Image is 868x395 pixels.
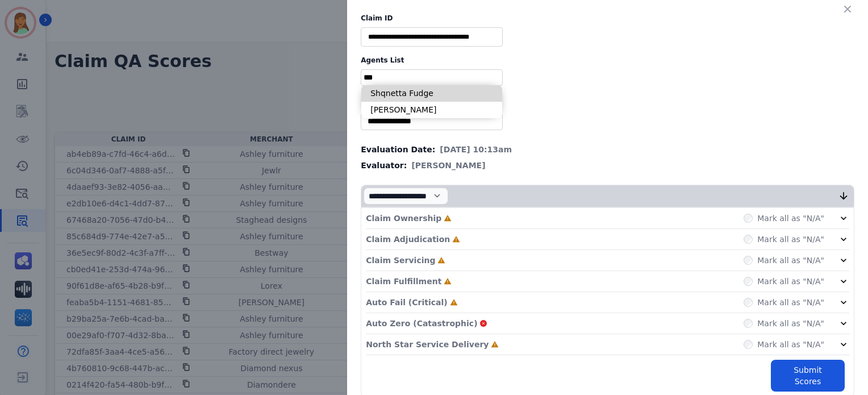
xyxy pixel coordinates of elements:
button: Submit Scores [771,360,845,392]
p: Claim Fulfillment [366,276,441,287]
label: Mark all as "N/A" [757,234,824,245]
li: [PERSON_NAME] [361,102,502,118]
ul: selected options [364,115,500,127]
label: Agents List [361,56,854,65]
ul: selected options [364,72,500,84]
div: Evaluator: [361,160,854,171]
div: Evaluation Date: [361,144,854,155]
label: Merchants List [361,99,854,109]
label: Mark all as "N/A" [757,255,824,266]
li: Shqnetta Fudge [361,85,502,102]
p: North Star Service Delivery [366,339,489,350]
label: Claim ID [361,14,854,23]
p: Claim Adjudication [366,234,450,245]
p: Claim Ownership [366,213,441,224]
p: Claim Servicing [366,255,435,266]
label: Mark all as "N/A" [757,318,824,329]
span: [PERSON_NAME] [411,160,485,171]
label: Mark all as "N/A" [757,297,824,308]
span: [DATE] 10:13am [440,144,512,155]
label: Mark all as "N/A" [757,276,824,287]
label: Mark all as "N/A" [757,339,824,350]
p: Auto Zero (Catastrophic) [366,318,477,329]
label: Mark all as "N/A" [757,213,824,224]
p: Auto Fail (Critical) [366,297,447,308]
